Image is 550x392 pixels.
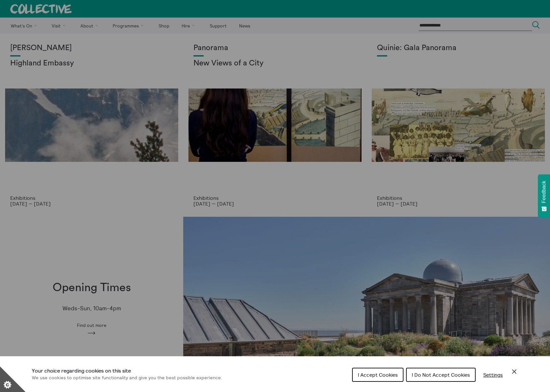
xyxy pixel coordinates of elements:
span: I Do Not Accept Cookies [412,372,470,378]
button: I Do Not Accept Cookies [406,368,476,382]
button: Feedback - Show survey [538,174,550,218]
span: I Accept Cookies [358,372,398,378]
button: Settings [478,368,508,381]
p: We use cookies to optimise site functionality and give you the best possible experience. [32,374,222,381]
span: Settings [483,372,503,378]
span: Feedback [541,181,547,203]
h1: Your choice regarding cookies on this site [32,367,222,374]
button: I Accept Cookies [352,368,403,382]
button: Close Cookie Control [510,368,518,375]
